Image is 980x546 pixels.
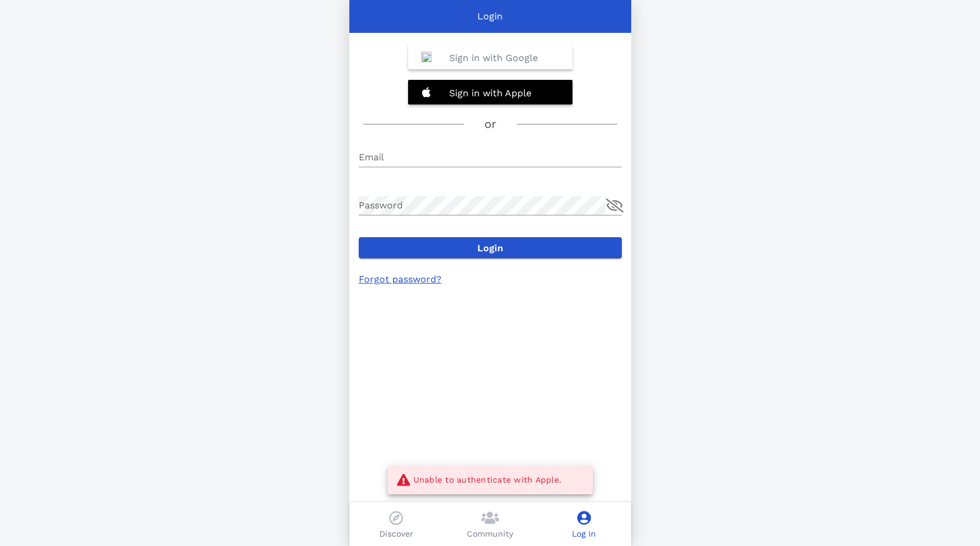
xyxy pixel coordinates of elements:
[421,87,432,97] img: 20201228132320%21Apple_logo_white.svg
[368,242,612,254] span: Login
[484,115,496,133] h3: or
[467,528,513,540] p: Community
[477,9,503,23] p: Login
[449,87,531,99] b: Sign in with Apple
[379,528,413,540] p: Discover
[606,198,624,213] button: append icon
[449,52,538,63] b: Sign in with Google
[359,274,442,285] a: Forgot password?
[421,52,432,62] img: Google_%22G%22_Logo.svg
[359,237,622,258] button: Login
[572,528,596,540] p: Log In
[413,475,562,484] span: Unable to authenticate with Apple.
